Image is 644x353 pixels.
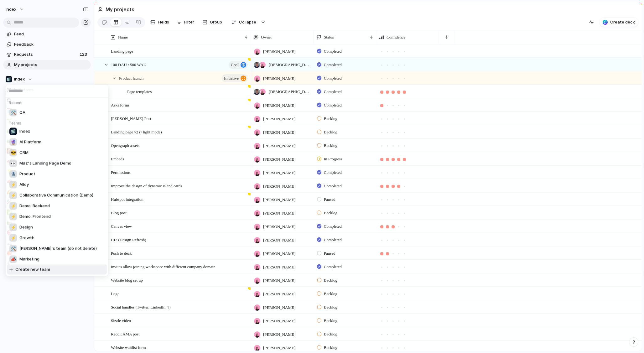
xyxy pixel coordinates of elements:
[9,245,17,252] div: 🛠️
[19,139,41,145] span: AI Platform
[7,98,109,106] h5: Recent
[19,256,39,262] span: Marketing
[9,149,17,157] div: 😎
[9,224,17,231] div: ⚡
[19,171,35,177] span: Product
[19,128,30,135] span: Index
[19,235,34,241] span: Growth
[9,109,17,117] div: 🛠️
[19,224,33,231] span: Design
[19,214,51,220] span: Demo: Frontend
[9,213,17,221] div: ⚡
[19,160,71,167] span: Maz's Landing Page Demo
[9,202,17,210] div: ⚡
[19,246,97,252] span: [PERSON_NAME]'s team (do not delete)
[9,138,17,146] div: 🔮
[19,203,50,209] span: Demo: Backend
[9,170,17,178] div: 🏦
[9,256,17,263] div: 📣
[9,181,17,189] div: ⚡
[19,192,93,199] span: Collaborative Communication (Demo)
[9,160,17,167] div: 👀
[19,150,29,156] span: CRM
[15,267,50,273] span: Create new team
[7,118,109,126] h5: Teams
[19,182,29,188] span: Alloy
[9,192,17,199] div: ⚡
[19,110,25,116] span: QA
[9,234,17,242] div: ⚡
